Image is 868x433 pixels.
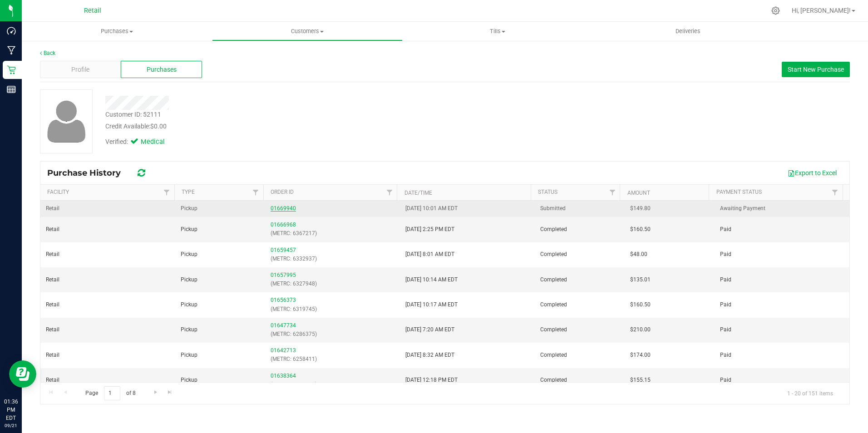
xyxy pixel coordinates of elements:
[540,351,567,359] span: Completed
[149,386,162,399] a: Go to the next page
[720,351,731,359] span: Paid
[630,376,651,384] span: $155.15
[630,225,651,234] span: $160.50
[405,225,454,234] span: [DATE] 2:25 PM EDT
[84,7,101,15] span: Retail
[782,62,850,77] button: Start New Purchase
[271,205,296,212] a: 01669940
[540,300,567,309] span: Completed
[46,351,59,359] span: Retail
[71,65,89,74] span: Profile
[271,221,296,228] a: 01666968
[540,376,567,384] span: Completed
[828,185,843,200] a: Filter
[382,185,397,200] a: Filter
[605,185,620,200] a: Filter
[720,225,731,234] span: Paid
[248,185,263,200] a: Filter
[9,360,36,388] iframe: Resource center
[405,300,458,309] span: [DATE] 10:17 AM EDT
[788,66,844,73] span: Start New Purchase
[780,386,840,400] span: 1 - 20 of 151 items
[404,190,432,196] a: Date/Time
[630,250,647,259] span: $48.00
[105,122,503,131] div: Credit Available:
[4,422,18,429] p: 09/21
[47,189,69,195] a: Facility
[47,168,130,178] span: Purchase History
[540,204,566,213] span: Submitted
[181,376,197,384] span: Pickup
[46,204,59,213] span: Retail
[403,27,592,35] span: Tills
[720,250,731,259] span: Paid
[181,204,197,213] span: Pickup
[22,22,212,41] a: Purchases
[150,123,167,130] span: $0.00
[716,189,762,195] a: Payment Status
[159,185,174,200] a: Filter
[271,355,395,364] p: (METRC: 6258411)
[271,373,296,379] a: 01638364
[147,65,177,74] span: Purchases
[720,204,765,213] span: Awaiting Payment
[663,27,713,35] span: Deliveries
[405,376,458,384] span: [DATE] 12:18 PM EDT
[22,27,212,35] span: Purchases
[720,325,731,334] span: Paid
[720,276,731,284] span: Paid
[782,165,843,181] button: Export to Excel
[212,22,402,41] a: Customers
[40,50,55,56] a: Back
[181,300,197,309] span: Pickup
[271,322,296,329] a: 01647734
[141,137,177,147] span: Medical
[630,204,651,213] span: $149.80
[163,386,177,399] a: Go to the last page
[271,229,395,238] p: (METRC: 6367217)
[271,305,395,314] p: (METRC: 6319745)
[181,225,197,234] span: Pickup
[46,225,59,234] span: Retail
[627,190,650,196] a: Amount
[7,65,16,74] inline-svg: Retail
[405,250,454,259] span: [DATE] 8:01 AM EDT
[181,351,197,359] span: Pickup
[104,386,120,400] input: 1
[271,189,294,195] a: Order ID
[792,7,851,14] span: Hi, [PERSON_NAME]!
[720,300,731,309] span: Paid
[271,380,395,389] p: (METRC: 6238472)
[403,22,593,41] a: Tills
[538,189,557,195] a: Status
[271,330,395,339] p: (METRC: 6286375)
[46,276,59,284] span: Retail
[181,325,197,334] span: Pickup
[46,376,59,384] span: Retail
[271,255,395,263] p: (METRC: 6332937)
[540,325,567,334] span: Completed
[405,351,454,359] span: [DATE] 8:32 AM EDT
[271,272,296,278] a: 01657995
[720,376,731,384] span: Paid
[43,98,90,145] img: user-icon.png
[78,386,143,400] span: Page of 8
[7,85,16,94] inline-svg: Reports
[105,137,177,147] div: Verified:
[405,204,458,213] span: [DATE] 10:01 AM EDT
[540,276,567,284] span: Completed
[7,46,16,55] inline-svg: Manufacturing
[7,26,16,35] inline-svg: Dashboard
[630,325,651,334] span: $210.00
[770,6,781,15] div: Manage settings
[181,250,197,259] span: Pickup
[630,300,651,309] span: $160.50
[271,347,296,354] a: 01642713
[46,250,59,259] span: Retail
[593,22,783,41] a: Deliveries
[271,297,296,303] a: 01656373
[46,325,59,334] span: Retail
[181,276,197,284] span: Pickup
[540,225,567,234] span: Completed
[4,398,18,422] p: 01:36 PM EDT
